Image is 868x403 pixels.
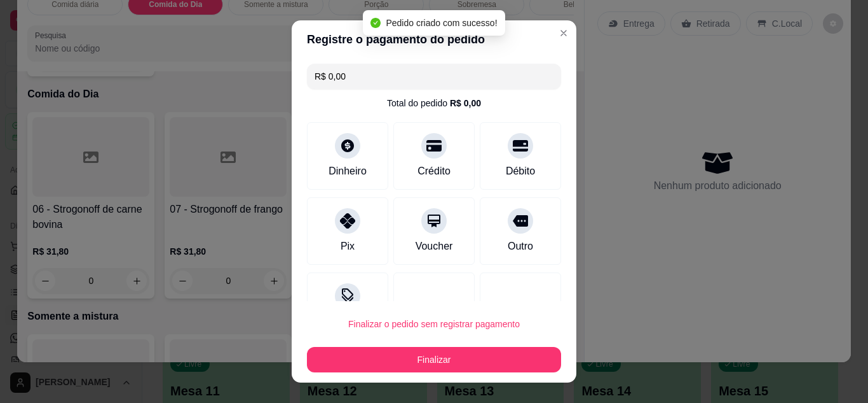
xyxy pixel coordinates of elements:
[292,20,576,59] header: Registre o pagamento do pedido
[386,18,497,28] span: Pedido criado com sucesso!
[307,347,561,372] button: Finalizar
[370,18,381,28] span: check-circle
[315,64,553,89] input: Ex.: hambúrguer de cordeiro
[416,239,453,254] div: Voucher
[417,164,451,179] div: Crédito
[450,97,481,110] div: R$ 0,00
[387,97,481,110] div: Total do pedido
[553,23,574,43] button: Close
[307,311,561,337] button: Finalizar o pedido sem registrar pagamento
[508,239,533,254] div: Outro
[341,239,355,254] div: Pix
[506,164,535,179] div: Débito
[329,164,367,179] div: Dinheiro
